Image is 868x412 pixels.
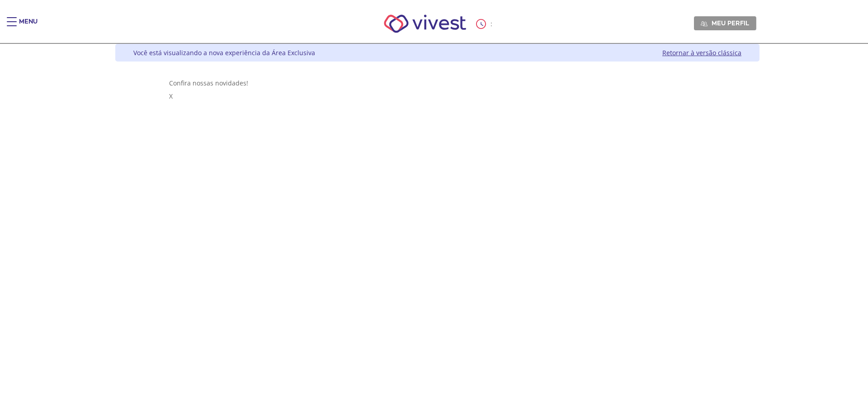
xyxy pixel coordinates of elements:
[712,19,749,27] span: Meu perfil
[662,48,741,57] a: Retornar à versão clássica
[476,19,494,29] div: :
[694,16,756,30] a: Meu perfil
[169,92,173,100] span: X
[169,79,706,87] div: Confira nossas novidades!
[19,17,38,35] div: Menu
[108,44,759,412] div: Vivest
[133,48,315,57] div: Você está visualizando a nova experiência da Área Exclusiva
[374,5,476,43] img: Vivest
[701,20,708,27] img: Meu perfil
